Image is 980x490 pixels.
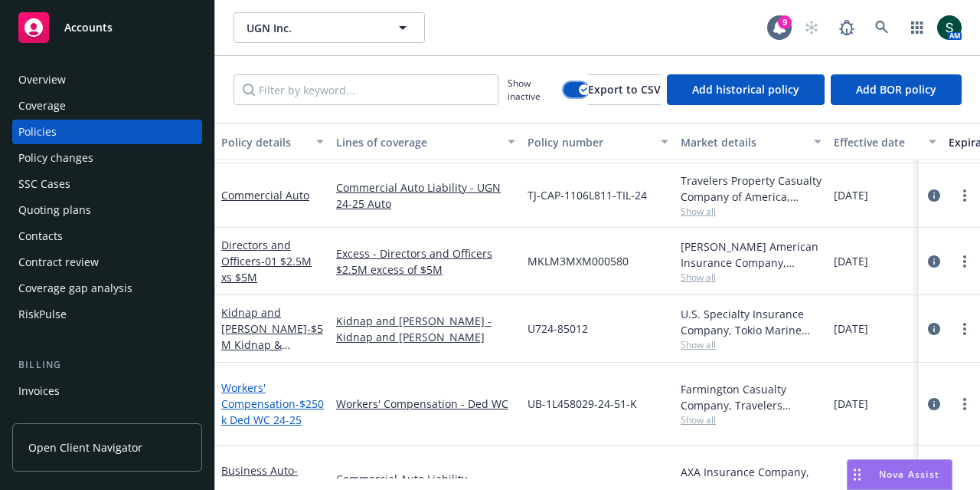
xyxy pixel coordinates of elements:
[528,134,652,150] div: Policy number
[336,134,498,150] div: Lines of coverage
[12,276,202,301] a: Coverage gap analysis
[64,21,113,34] span: Accounts
[221,254,312,284] span: - 01 $2.5M xs $5M
[831,74,962,105] button: Add BOR policy
[528,396,637,412] span: UB-1L458029-24-51-K
[834,187,868,203] span: [DATE]
[528,321,588,337] span: U724-85012
[336,245,515,278] a: Excess - Directors and Officers $2.5M excess of $5M
[18,146,93,170] div: Policy changes
[834,396,868,412] span: [DATE]
[12,6,202,49] a: Accounts
[12,357,202,373] div: Billing
[12,94,202,118] a: Coverage
[18,250,99,275] div: Contract review
[12,250,202,275] a: Contract review
[12,67,202,92] a: Overview
[221,188,309,202] a: Commercial Auto
[831,12,862,43] a: Report a Bug
[828,123,942,160] button: Effective date
[18,120,57,144] div: Policies
[18,67,66,92] div: Overview
[937,15,962,40] img: photo
[955,395,974,413] a: more
[18,94,66,118] div: Coverage
[588,74,661,105] button: Export to CSV
[955,252,974,271] a: more
[681,271,822,284] span: Show all
[692,82,799,97] span: Add historical policy
[675,123,828,160] button: Market details
[681,173,822,205] div: Travelers Property Casualty Company of America, Travelers Insurance
[221,238,312,284] a: Directors and Officers
[18,276,132,301] div: Coverage gap analysis
[12,224,202,248] a: Contacts
[247,20,379,36] span: UGN Inc.
[12,146,202,170] a: Policy changes
[955,186,974,205] a: more
[834,134,920,150] div: Effective date
[796,12,827,43] a: Start snowing
[18,302,67,327] div: RiskPulse
[681,338,822,351] span: Show all
[12,302,202,327] a: RiskPulse
[925,186,943,205] a: circleInformation
[834,253,868,269] span: [DATE]
[528,253,629,269] span: MKLM3MXM000580
[848,460,867,489] div: Drag to move
[955,320,974,338] a: more
[681,134,805,150] div: Market details
[925,252,943,271] a: circleInformation
[925,320,943,338] a: circleInformation
[588,82,661,97] span: Export to CSV
[18,405,96,429] div: Billing updates
[221,134,307,150] div: Policy details
[12,172,202,196] a: SSC Cases
[528,187,647,203] span: TJ-CAP-1106L811-TIL-24
[847,459,952,490] button: Nova Assist
[18,198,91,222] div: Quoting plans
[902,12,933,43] a: Switch app
[834,321,868,337] span: [DATE]
[667,74,825,105] button: Add historical policy
[879,468,939,481] span: Nova Assist
[330,123,521,160] button: Lines of coverage
[221,380,324,427] a: Workers' Compensation
[12,405,202,429] a: Billing updates
[234,12,425,43] button: UGN Inc.
[521,123,675,160] button: Policy number
[18,172,70,196] div: SSC Cases
[856,82,936,97] span: Add BOR policy
[336,396,515,412] a: Workers' Compensation - Ded WC
[681,306,822,338] div: U.S. Specialty Insurance Company, Tokio Marine HCC, RT Specialty Insurance Services, LLC (RSG Spe...
[336,313,515,345] a: Kidnap and [PERSON_NAME] - Kidnap and [PERSON_NAME]
[681,381,822,413] div: Farmington Casualty Company, Travelers Insurance
[221,305,323,368] a: Kidnap and [PERSON_NAME]
[18,379,60,403] div: Invoices
[681,413,822,426] span: Show all
[18,224,63,248] div: Contacts
[12,198,202,222] a: Quoting plans
[215,123,330,160] button: Policy details
[867,12,897,43] a: Search
[28,439,142,455] span: Open Client Navigator
[221,321,323,368] span: - $5M Kidnap & [PERSON_NAME]
[681,238,822,271] div: [PERSON_NAME] American Insurance Company, [PERSON_NAME] Insurance
[12,120,202,144] a: Policies
[221,396,324,427] span: - $250k Ded WC 24-25
[234,74,498,105] input: Filter by keyword...
[336,179,515,212] a: Commercial Auto Liability - UGN 24-25 Auto
[925,395,943,413] a: circleInformation
[12,379,202,403] a: Invoices
[681,205,822,218] span: Show all
[778,15,792,29] div: 9
[508,77,557,103] span: Show inactive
